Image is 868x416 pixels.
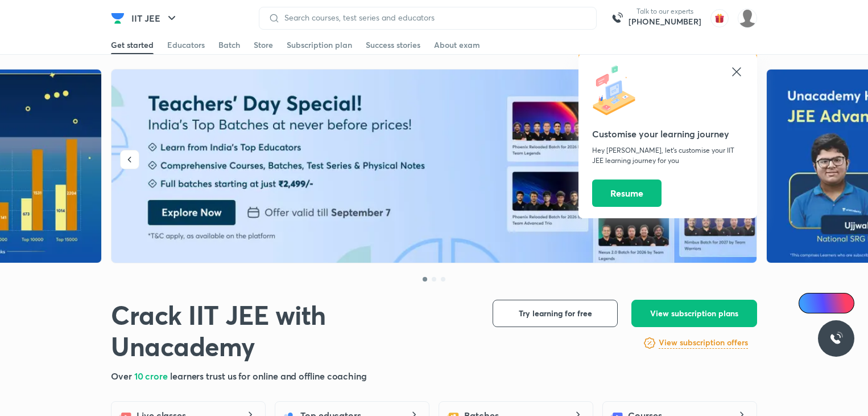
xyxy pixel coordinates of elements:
[631,300,757,327] button: View subscription plans
[254,39,273,51] div: Store
[799,293,854,313] a: Ai Doubts
[629,7,701,16] p: Talk to our experts
[170,370,367,382] span: learners trust us for online and offline coaching
[817,299,848,308] span: Ai Doubts
[434,39,480,51] div: About exam
[167,36,205,54] a: Educators
[592,180,662,207] button: Resume
[659,336,748,350] a: View subscription offers
[111,370,134,382] span: Over
[280,13,587,22] input: Search courses, test series and educators
[111,39,154,51] div: Get started
[519,308,592,319] span: Try learning for free
[629,16,701,27] a: [PHONE_NUMBER]
[592,65,643,116] img: icon
[592,145,743,166] p: Hey [PERSON_NAME], let’s customise your IIT JEE learning journey for you
[287,36,352,54] a: Subscription plan
[738,9,757,28] img: Vaishnavi pathak
[606,7,629,30] img: call-us
[805,299,815,308] img: Icon
[659,337,748,349] h6: View subscription offers
[710,9,729,27] img: avatar
[254,36,273,54] a: Store
[366,39,420,51] div: Success stories
[218,39,240,51] div: Batch
[493,300,618,327] button: Try learning for free
[134,370,170,382] span: 10 crore
[111,36,154,54] a: Get started
[650,308,738,319] span: View subscription plans
[167,39,205,51] div: Educators
[434,36,480,54] a: About exam
[366,36,420,54] a: Success stories
[287,39,352,51] div: Subscription plan
[592,127,743,141] h5: Customise your learning journey
[218,36,240,54] a: Batch
[111,300,474,362] h1: Crack IIT JEE with Unacademy
[829,332,843,345] img: ttu
[125,7,185,30] button: IIT JEE
[111,11,125,25] img: Company Logo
